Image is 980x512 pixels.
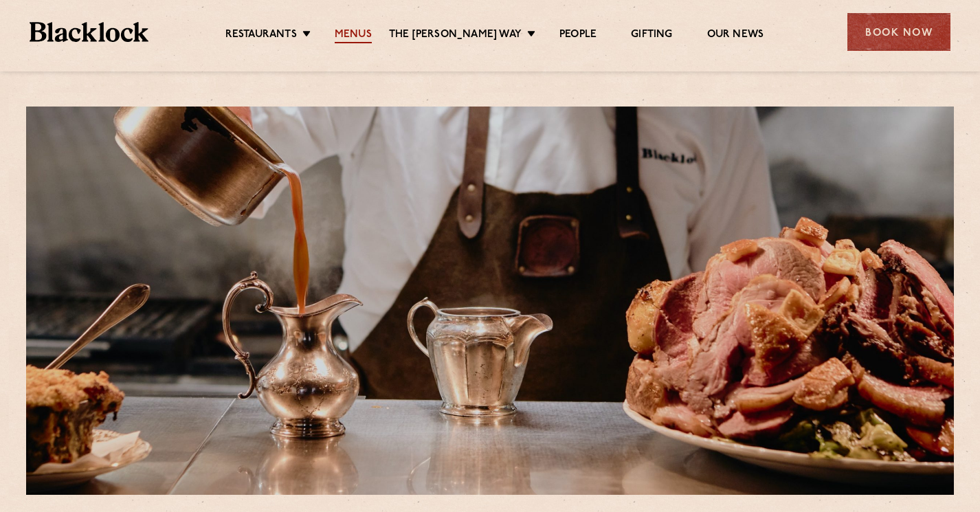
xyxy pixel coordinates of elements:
[707,28,764,43] a: Our News
[389,28,522,43] a: The [PERSON_NAME] Way
[30,22,148,42] img: BL_Textured_Logo-footer-cropped.svg
[225,28,297,43] a: Restaurants
[335,28,372,43] a: Menus
[559,28,597,43] a: People
[631,28,672,43] a: Gifting
[847,13,950,51] div: Book Now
